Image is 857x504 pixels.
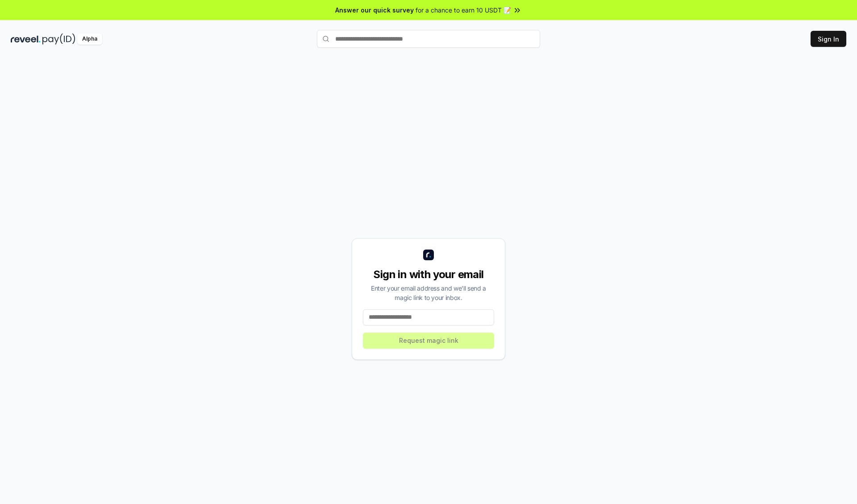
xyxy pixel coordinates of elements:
button: Sign In [811,31,846,47]
img: pay_id [42,33,75,45]
span: for a chance to earn 10 USDT 📝 [416,5,511,15]
div: Sign in with your email [363,267,494,282]
div: Alpha [77,33,102,45]
div: Enter your email address and we’ll send a magic link to your inbox. [363,283,494,302]
img: logo_small [423,250,434,260]
img: reveel_dark [11,33,41,45]
span: Answer our quick survey [335,5,414,15]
